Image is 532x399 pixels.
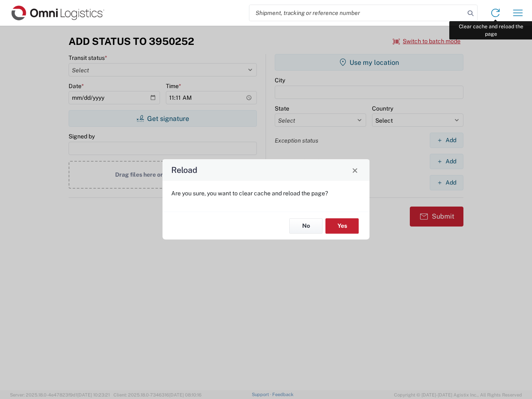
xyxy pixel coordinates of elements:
input: Shipment, tracking or reference number [249,5,465,21]
h4: Reload [171,164,197,176]
button: No [289,218,323,234]
p: Are you sure, you want to clear cache and reload the page? [171,190,361,197]
button: Close [349,164,361,176]
button: Yes [325,218,359,234]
